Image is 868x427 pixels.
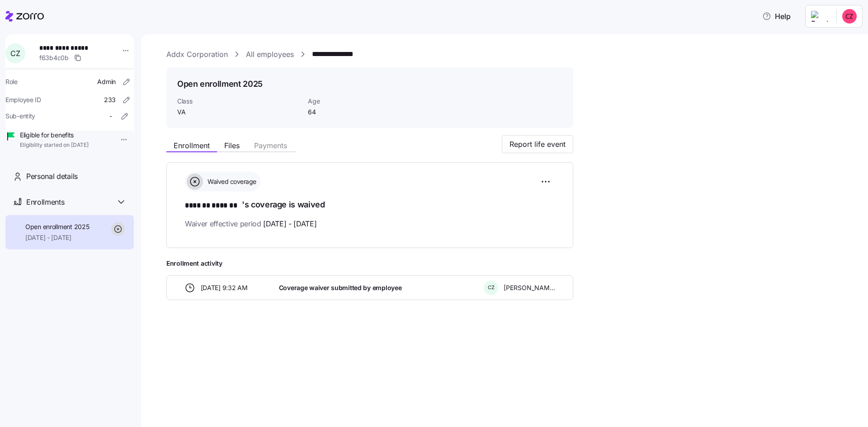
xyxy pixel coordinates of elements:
[166,49,228,60] a: Addx Corporation
[20,141,89,149] span: Eligibility started on [DATE]
[509,139,566,150] span: Report life event
[104,95,116,104] span: 233
[205,177,256,186] span: Waived coverage
[201,283,248,292] span: [DATE] 9:32 AM
[5,112,35,121] span: Sub-entity
[10,50,20,57] span: C Z
[308,97,399,106] span: Age
[488,285,495,290] span: C Z
[26,171,78,182] span: Personal details
[185,199,555,211] h1: 's coverage is waived
[504,283,555,292] span: [PERSON_NAME]
[254,142,287,149] span: Payments
[755,7,798,25] button: Help
[5,95,41,104] span: Employee ID
[174,142,210,149] span: Enrollment
[109,112,112,121] span: -
[502,135,573,153] button: Report life event
[308,108,399,117] span: 64
[224,142,240,149] span: Files
[26,197,64,208] span: Enrollments
[263,218,316,230] span: [DATE] - [DATE]
[20,131,89,140] span: Eligible for benefits
[177,78,263,89] h1: Open enrollment 2025
[842,9,857,23] img: 9727d2863a7081a35fb3372cb5aaeec9
[97,77,116,86] span: Admin
[25,222,89,231] span: Open enrollment 2025
[185,218,317,230] span: Waiver effective period
[811,11,829,22] img: Employer logo
[166,259,573,268] span: Enrollment activity
[5,77,18,86] span: Role
[762,11,791,22] span: Help
[39,53,69,62] span: f63b4c0b
[177,97,301,106] span: Class
[279,283,402,292] span: Coverage waiver submitted by employee
[177,108,301,117] span: VA
[246,49,294,60] a: All employees
[25,233,89,242] span: [DATE] - [DATE]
